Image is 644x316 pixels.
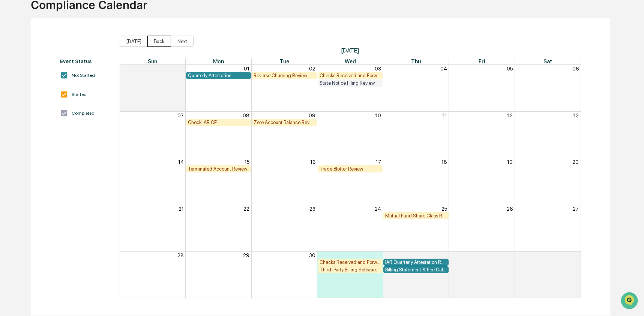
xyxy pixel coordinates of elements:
button: 05 [507,66,513,72]
button: 03 [375,66,381,72]
button: 30 [309,252,315,258]
div: Not Started [72,73,95,78]
span: Wed [345,58,356,64]
button: 03 [506,252,513,258]
div: Start new chat [26,57,123,65]
span: Fri [479,58,485,64]
button: 06 [572,66,579,72]
a: 🗄️Attestations [51,91,96,105]
div: 🖐️ [8,95,14,101]
div: Terminated Account Review [188,166,249,172]
div: IAR Quarterly Attestation Review [385,259,446,265]
span: Sat [543,58,552,64]
span: Mon [213,58,224,64]
button: 22 [243,206,249,212]
button: 01 [244,66,249,72]
div: Billing Statement & Fee Calculations Report Review [385,267,446,273]
button: 19 [507,159,513,165]
span: Attestations [62,94,93,102]
button: 29 [243,252,249,258]
div: Checks Received and Forwarded Log [320,73,381,78]
button: Next [171,36,194,47]
button: 01 [375,252,381,258]
button: [DATE] [120,36,148,47]
button: 20 [572,159,579,165]
button: 09 [309,112,315,118]
button: 12 [507,112,513,118]
div: Trade Blotter Review [320,166,381,172]
span: Sun [148,58,157,64]
button: 08 [243,112,249,118]
button: 13 [573,112,579,118]
button: 23 [309,206,315,212]
button: 04 [572,252,579,258]
button: 17 [376,159,381,165]
button: 15 [245,159,249,165]
div: Reverse Churning Review [254,73,315,78]
button: 31 [179,66,184,72]
button: 27 [573,206,579,212]
div: Event Status [60,58,112,64]
div: Quarterly Attestation [188,73,249,78]
button: 26 [507,206,513,212]
a: 🔎Data Lookup [5,106,50,119]
span: Tue [280,58,289,64]
button: 25 [441,206,447,212]
a: 🖐️Preclearance [5,91,51,105]
button: 04 [440,66,447,72]
span: [DATE] [120,47,581,54]
button: 21 [179,206,184,212]
button: 10 [375,112,381,118]
button: Start new chat [128,60,137,69]
div: Completed [72,111,95,116]
button: 02 [441,252,447,258]
button: 18 [441,159,447,165]
span: Thu [411,58,421,64]
div: Started [72,92,87,97]
div: Third-Party Billing Software Review [320,267,381,273]
div: Month View [120,58,581,298]
span: Preclearance [15,94,48,102]
button: 24 [375,206,381,212]
div: 🔎 [8,109,14,115]
div: Checks Received and Forwarded Log [320,259,381,265]
div: Zero Account Balance Review [254,120,315,125]
button: 07 [177,112,184,118]
div: We're available if you need us! [26,65,95,71]
div: 🗄️ [54,95,60,101]
div: Check IAR CE [188,120,249,125]
span: Data Lookup [15,109,47,116]
div: Mutual Fund Share Class Review [385,213,446,219]
button: 28 [177,252,184,258]
button: 02 [309,66,315,72]
div: State Notice Filing Review [320,80,381,86]
button: 14 [178,159,184,165]
button: 16 [310,159,315,165]
a: Powered byPylon [53,127,91,133]
span: Pylon [75,127,91,133]
button: Back [147,36,171,47]
iframe: Open customer support [620,291,640,312]
p: How can we help? [8,16,137,28]
img: 1746055101610-c473b297-6a78-478c-a979-82029cc54cd1 [8,57,21,71]
button: 11 [443,112,447,118]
